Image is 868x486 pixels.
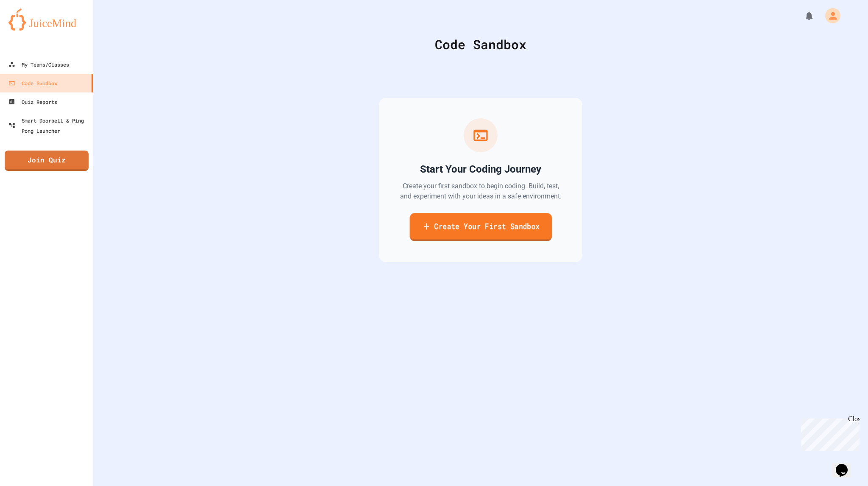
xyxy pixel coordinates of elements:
div: Code Sandbox [8,78,57,88]
a: Create Your First Sandbox [409,213,552,241]
div: My Account [816,6,843,25]
div: Quiz Reports [8,97,57,107]
div: Code Sandbox [114,35,847,54]
iframe: chat widget [832,452,860,478]
p: Create your first sandbox to begin coding. Build, test, and experiment with your ideas in a safe ... [399,181,562,201]
div: My Teams/Classes [8,59,69,70]
h2: Start Your Coding Journey [420,162,541,176]
a: Join Quiz [5,151,89,171]
img: logo-orange.svg [8,8,85,31]
iframe: chat widget [798,415,860,451]
div: Smart Doorbell & Ping Pong Launcher [8,115,90,136]
div: My Notifications [788,8,816,23]
div: Chat with us now!Close [3,3,58,54]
